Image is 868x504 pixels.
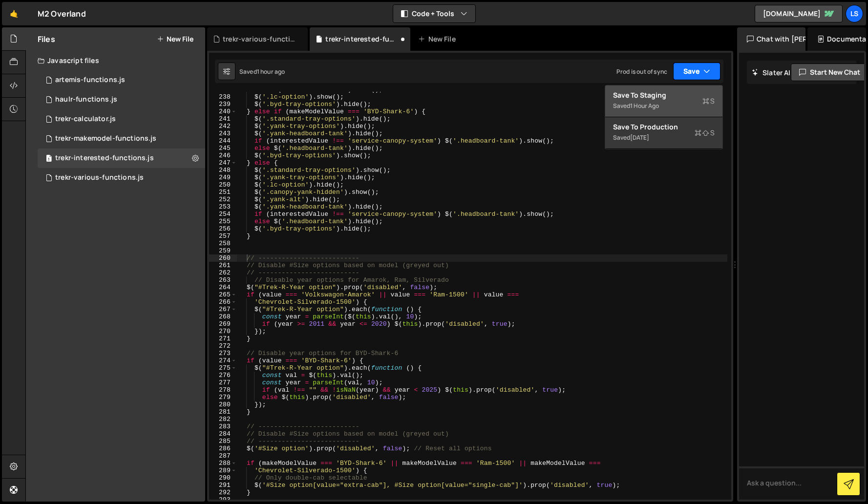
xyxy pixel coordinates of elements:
div: 262 [209,269,237,276]
div: 271 [209,335,237,342]
div: 11669/42207.js [38,70,205,90]
div: 263 [209,276,237,284]
div: 246 [209,152,237,159]
button: Save to ProductionS Saved[DATE] [605,117,722,149]
div: 253 [209,203,237,210]
div: trekr-calculator.js [55,115,116,124]
div: 11669/37341.js [38,168,205,188]
div: 244 [209,137,237,145]
span: 1 [46,155,52,163]
div: Documentation [807,27,866,51]
div: 252 [209,196,237,203]
div: 292 [209,489,237,496]
div: 290 [209,474,237,482]
div: 268 [209,313,237,320]
a: [DOMAIN_NAME] [755,5,843,22]
div: 287 [209,452,237,460]
div: 243 [209,130,237,137]
div: 281 [209,408,237,416]
button: New File [157,35,193,43]
div: 1 hour ago [257,67,285,76]
div: 282 [209,416,237,423]
div: trekr-various-functions.js [223,34,296,44]
div: 241 [209,115,237,123]
button: Save to StagingS Saved1 hour ago [605,85,722,117]
div: 248 [209,167,237,174]
div: 261 [209,262,237,269]
div: M2 Overland [38,8,86,20]
div: 278 [209,386,237,394]
div: 249 [209,174,237,181]
div: 258 [209,240,237,247]
div: 1 hour ago [630,102,659,110]
div: 11669/37446.js [38,129,205,148]
div: 276 [209,372,237,379]
div: 285 [209,438,237,445]
div: Saved [613,132,715,144]
div: 286 [209,445,237,452]
div: 291 [209,482,237,489]
div: 275 [209,364,237,372]
div: 260 [209,254,237,262]
button: Code + Tools [393,5,475,22]
div: 239 [209,101,237,108]
div: 265 [209,291,237,298]
div: trekr-makemodel-functions.js [55,134,156,143]
div: [DATE] [630,133,649,142]
div: 256 [209,225,237,232]
div: 269 [209,320,237,328]
div: 255 [209,218,237,225]
div: 259 [209,247,237,254]
div: New File [418,34,459,44]
a: 🤙 [2,2,26,25]
div: 251 [209,189,237,196]
div: Prod is out of sync [616,67,667,76]
div: 273 [209,350,237,357]
div: trekr-various-functions.js [55,173,144,182]
div: 277 [209,379,237,386]
div: Saved [239,67,285,76]
div: 11669/40542.js [38,90,205,109]
h2: Files [38,34,55,44]
div: 272 [209,342,237,350]
div: 245 [209,145,237,152]
div: 247 [209,159,237,167]
div: 270 [209,328,237,335]
div: 274 [209,357,237,364]
div: 250 [209,181,237,189]
div: 266 [209,298,237,306]
div: 242 [209,123,237,130]
span: S [702,96,715,106]
div: 254 [209,210,237,218]
div: Chat with [PERSON_NAME] [737,27,805,51]
div: Saved [613,100,715,112]
div: 288 [209,460,237,467]
div: 11669/27653.js [38,109,205,129]
div: 283 [209,423,237,430]
div: trekr-interested-functions.js [55,154,154,163]
div: 240 [209,108,237,115]
a: LS [846,5,863,22]
div: 280 [209,401,237,408]
div: 257 [209,232,237,240]
div: 289 [209,467,237,474]
h2: Slater AI [752,68,791,77]
div: Save to Production [613,122,715,132]
div: Save to Staging [613,90,715,100]
div: artemis-functions.js [55,76,125,84]
button: Save [673,63,720,80]
div: 264 [209,284,237,291]
div: haulr-functions.js [55,95,117,104]
div: 11669/42694.js [38,148,205,168]
div: 267 [209,306,237,313]
span: S [695,128,715,138]
div: 279 [209,394,237,401]
div: trekr-interested-functions.js [325,34,399,44]
div: 238 [209,93,237,101]
div: Javascript files [26,51,205,70]
div: 284 [209,430,237,438]
div: 293 [209,496,237,504]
